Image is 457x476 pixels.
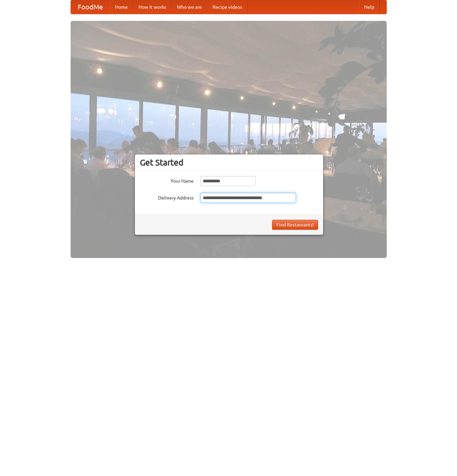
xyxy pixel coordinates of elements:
a: Who we are [172,0,207,14]
a: Help [359,0,380,14]
a: Recipe videos [207,0,247,14]
a: How it works [133,0,172,14]
label: Your Name [140,176,194,184]
h3: Get Started [140,157,318,168]
label: Delivery Address [140,193,194,201]
a: Home [110,0,133,14]
a: FoodMe [71,0,110,14]
button: Find Restaurants! [272,220,318,230]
